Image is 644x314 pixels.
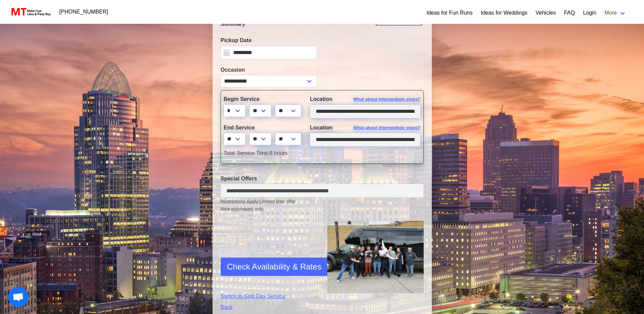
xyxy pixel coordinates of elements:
label: End Service [224,124,300,132]
a: Ideas for Weddings [481,9,528,17]
label: Special Offers [221,175,424,183]
img: MotorToys Logo [10,7,51,17]
a: FAQ [564,9,575,17]
div: 8 hours [219,149,426,157]
span: Location [310,96,333,102]
span: Limited time offer. [259,198,297,205]
a: [PHONE_NUMBER] [55,5,112,19]
iframe: reCAPTCHA [221,229,324,280]
span: What about intermediate stops? [353,124,421,131]
a: Switch to Split Day Service [221,292,317,300]
span: What about intermediate stops? [353,96,421,103]
div: Open chat [8,287,29,307]
span: Location [310,125,333,130]
small: Restrictions Apply. [221,199,424,213]
a: More [601,6,630,20]
a: Vehicles [536,9,556,17]
span: New purchases only. [221,206,424,213]
label: Occasion [221,66,317,74]
label: Pickup Date [221,36,317,45]
label: Begin Service [224,95,300,103]
span: Total Service Time: [224,150,270,156]
a: Login [583,9,596,17]
button: Check Availability & Rates [221,258,328,276]
img: Driver-held-by-customers-2.jpg [327,221,424,293]
p: Summary [221,20,424,28]
a: Back [221,303,317,311]
span: Check Availability & Rates [227,261,321,273]
a: Ideas for Fun Runs [426,9,473,17]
